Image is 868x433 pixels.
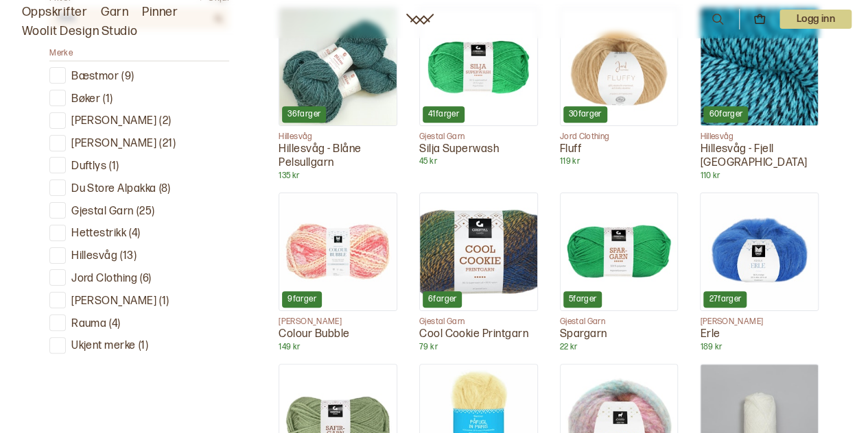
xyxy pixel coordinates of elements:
p: 60 farger [709,109,742,120]
a: Woolit [406,14,434,25]
a: Erle27farger[PERSON_NAME]Erle189 kr [700,193,819,352]
p: [PERSON_NAME] [71,137,156,151]
p: ( 4 ) [129,227,140,241]
p: Rauma [71,317,106,332]
p: Gjestal Garn [71,205,134,219]
span: Merke [49,48,73,58]
p: Fluff [560,143,679,157]
p: 110 kr [700,171,819,182]
img: Spargarn [561,193,678,310]
p: Jord Clothing [71,272,137,286]
p: Gjestal Garn [560,317,679,327]
a: Spargarn5fargerGjestal GarnSpargarn22 kr [560,193,679,352]
p: Duftlys [71,160,106,174]
a: Cool Cookie Printgarn6fargerGjestal GarnCool Cookie Printgarn79 kr [419,193,538,352]
p: 149 kr [279,342,397,353]
a: Pinner [142,3,178,22]
p: 30 farger [569,109,602,120]
p: 27 farger [709,294,741,305]
img: Colour Bubble [279,193,397,310]
img: Erle [701,193,818,310]
p: 79 kr [419,342,538,353]
p: Erle [700,327,819,342]
img: Silja Superwash [420,8,537,125]
img: Hillesvåg - Blåne Pelsullgarn [279,8,397,125]
p: ( 8 ) [159,182,170,197]
p: ( 13 ) [120,249,137,264]
p: Gjestal Garn [419,317,538,327]
p: ( 25 ) [137,205,155,219]
p: 189 kr [700,342,819,353]
p: Hillesvåg [279,132,397,143]
p: Ukjent merke [71,339,136,354]
a: Hillesvåg - Blåne Pelsullgarn36fargerHillesvågHillesvåg - Blåne Pelsullgarn135 kr [279,8,397,182]
img: Cool Cookie Printgarn [420,193,537,310]
p: Hillesvåg - Blåne Pelsullgarn [279,143,397,171]
p: Jord Clothing [560,132,679,143]
img: Fluff [561,8,678,125]
p: 41 farger [428,109,459,120]
p: Bæstmor [71,70,119,84]
p: Hillesvåg - Fjell [GEOGRAPHIC_DATA] [700,143,819,171]
a: Oppskrifter [22,3,87,22]
p: Hillesvåg [71,249,117,264]
p: 45 kr [419,156,538,167]
p: ( 21 ) [159,137,176,151]
p: [PERSON_NAME] [71,295,156,309]
a: Fluff30fargerJord ClothingFluff119 kr [560,8,679,167]
button: User dropdown [779,10,852,29]
p: Gjestal Garn [419,132,538,143]
a: Hillesvåg - Fjell Sokkegarn60fargerHillesvågHillesvåg - Fjell [GEOGRAPHIC_DATA]110 kr [700,8,819,182]
p: Logg inn [779,10,852,29]
p: 9 farger [288,294,316,305]
p: Hillesvåg [700,132,819,143]
p: [PERSON_NAME] [71,114,156,129]
p: Du Store Alpakka [71,182,156,197]
p: ( 1 ) [159,295,169,309]
p: ( 4 ) [109,317,120,332]
p: Bøker [71,92,100,107]
p: Spargarn [560,327,679,342]
p: [PERSON_NAME] [700,317,819,327]
img: Hillesvåg - Fjell Sokkegarn [701,8,818,125]
a: Silja Superwash41fargerGjestal GarnSilja Superwash45 kr [419,8,538,167]
p: Colour Bubble [279,327,397,342]
p: ( 1 ) [103,92,113,107]
p: ( 1 ) [139,339,148,354]
p: ( 2 ) [159,114,171,129]
p: 119 kr [560,156,679,167]
a: Garn [101,3,128,22]
p: ( 6 ) [140,272,151,286]
a: Colour Bubble9farger[PERSON_NAME]Colour Bubble149 kr [279,193,397,352]
p: 22 kr [560,342,679,353]
p: Cool Cookie Printgarn [419,327,538,342]
a: Woolit Design Studio [22,22,138,41]
p: Hettestrikk [71,227,126,241]
p: 6 farger [428,294,457,305]
p: ( 9 ) [121,70,134,84]
p: 5 farger [569,294,597,305]
p: 36 farger [288,109,320,120]
p: [PERSON_NAME] [279,317,397,327]
p: ( 1 ) [109,160,119,174]
p: Silja Superwash [419,143,538,157]
p: 135 kr [279,171,397,182]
